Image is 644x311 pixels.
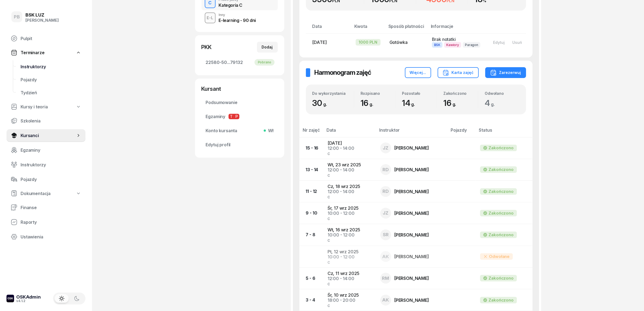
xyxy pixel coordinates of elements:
[262,44,273,50] div: Dodaj
[21,220,81,225] span: Raporty
[306,24,351,34] th: Data
[21,36,81,41] span: Pulpit
[312,40,327,45] span: [DATE]
[432,42,443,48] span: BSK
[402,91,437,96] div: Pozostało
[16,86,85,99] a: Tydzień
[266,128,273,133] span: Wł
[6,47,85,59] a: Terminarze
[6,230,85,243] a: Ustawienia
[299,181,323,202] td: 11 - 12
[328,260,372,264] div: C
[394,167,429,172] div: [PERSON_NAME]
[328,167,372,173] div: 12:00 - 14:00
[489,211,514,216] div: Zakończono
[299,137,323,159] td: 15 - 16
[389,40,423,45] div: Gotówka
[402,98,418,108] span: 14
[491,102,495,107] small: g.
[6,187,85,199] a: Dokumentacja
[328,238,372,242] div: C
[323,159,376,180] td: Wt, 23 wrz 2025
[382,276,389,281] span: RM
[6,158,85,171] a: Instruktorzy
[219,18,256,22] div: E-learning - 90 dni
[383,232,389,237] span: SR
[376,127,447,137] th: Instruktor
[394,254,429,259] div: [PERSON_NAME]
[234,114,239,119] span: P
[361,91,395,96] div: Rozpisano
[489,189,514,194] div: Zakończono
[312,98,330,108] span: 30
[394,298,429,302] div: [PERSON_NAME]
[323,289,376,311] td: Śr, 10 wrz 2025
[21,104,48,109] span: Kursy i teoria
[442,69,474,76] div: Karta zajęć
[229,114,234,119] span: T
[205,12,216,23] button: E-L
[361,98,376,108] span: 16
[202,10,278,25] button: E-LInnyE-learning - 90 dni
[328,151,372,155] div: C
[16,299,41,303] div: v4.1.2
[328,254,372,260] div: 10:00 - 12:00
[394,211,429,215] div: [PERSON_NAME]
[202,56,278,69] a: 22580-50...79132Pobrano
[383,167,389,172] span: RD
[476,127,533,137] th: Status
[6,101,85,113] a: Kursy i teoria
[206,128,273,133] span: Konto kursanta
[480,253,513,260] div: Odwołane
[490,69,521,76] div: Zarezerwuj
[21,90,81,95] span: Tydzień
[6,144,85,157] a: Egzaminy
[6,129,85,142] a: Kursanci
[383,146,389,150] span: JZ
[6,201,85,214] a: Finanse
[489,232,514,237] div: Zakończono
[312,91,354,96] div: Do wykorzystania
[202,138,278,151] a: Edytuj profil
[21,77,81,82] span: Pojazdy
[443,91,478,96] div: Zakończono
[219,3,243,7] div: Kategoria C
[206,142,273,147] span: Edytuj profil
[299,224,323,246] td: 7 - 8
[16,73,85,86] a: Pojazdy
[21,50,44,55] span: Terminarze
[323,202,376,224] td: Śr, 17 wrz 2025
[14,15,20,19] span: PB
[202,85,278,93] div: Kursant
[328,281,372,286] div: C
[202,43,212,51] div: PKK
[21,177,81,182] span: Pojazdy
[428,24,485,34] th: Informacje
[394,146,429,150] div: [PERSON_NAME]
[385,24,428,34] th: Sposób płatności
[328,211,372,216] div: 10:00 - 12:00
[463,42,480,48] span: Paragon
[493,40,505,45] div: Edytuj
[205,14,216,21] div: E-L
[383,211,389,215] span: JZ
[299,127,323,137] th: Nr zajęć
[447,127,476,137] th: Pojazdy
[299,289,323,311] td: 3 - 4
[489,38,508,47] button: Edytuj
[255,59,275,66] div: Pobrano
[489,298,514,303] div: Zakończono
[16,60,85,73] a: Instruktorzy
[21,234,81,239] span: Ustawienia
[485,91,519,96] div: Odwołano
[323,127,376,137] th: Data
[489,276,514,281] div: Zakończono
[323,181,376,202] td: Cz, 18 wrz 2025
[485,98,497,108] span: 4
[323,224,376,246] td: Wt, 16 wrz 2025
[257,42,278,53] button: Dodaj
[21,133,76,138] span: Kursanci
[6,114,85,127] a: Szkolenia
[25,18,59,23] div: [PERSON_NAME]
[6,216,85,229] a: Raporty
